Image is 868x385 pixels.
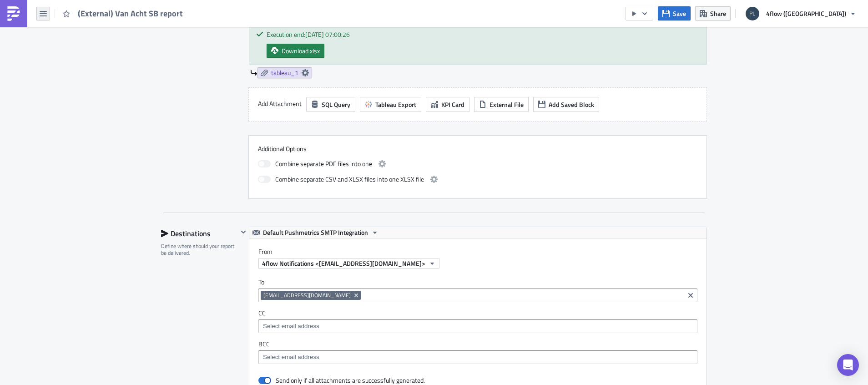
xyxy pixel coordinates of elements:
[238,227,249,238] button: Hide content
[766,9,846,18] span: 4flow ([GEOGRAPHIC_DATA])
[271,69,298,77] span: tableau_1
[78,8,184,19] span: (External) Van Acht SB report
[322,100,350,109] span: SQL Query
[267,30,700,39] div: Execution end: [DATE] 07:00:26
[161,227,238,240] div: Destinations
[258,258,439,269] button: 4flow Notifications <[EMAIL_ADDRESS][DOMAIN_NAME]>
[258,97,302,111] label: Add Attachment
[306,97,355,112] button: SQL Query
[549,100,594,109] span: Add Saved Block
[262,258,425,268] span: 4flow Notifications <[EMAIL_ADDRESS][DOMAIN_NAME]>
[257,67,312,78] a: tableau_1
[261,353,694,362] input: Select em ail add ress
[267,44,324,58] a: Download xlsx
[426,97,469,112] button: KPI Card
[258,340,697,348] label: BCC
[740,4,861,24] button: 4flow ([GEOGRAPHIC_DATA])
[258,309,697,317] label: CC
[695,6,731,20] button: Share
[533,97,599,112] button: Add Saved Block
[353,291,361,300] button: Remove Tag
[258,145,697,153] label: Additional Options
[837,354,859,376] div: Open Intercom Messenger
[275,174,424,185] span: Combine separate CSV and XLSX files into one XLSX file
[258,278,697,286] label: To
[745,6,760,21] img: Avatar
[441,100,464,109] span: KPI Card
[282,46,320,56] span: Download xlsx
[685,290,696,301] button: Clear selected items
[263,227,368,238] span: Default Pushmetrics SMTP Integration
[261,322,694,331] input: Select em ail add ress
[673,9,686,18] span: Save
[161,243,238,257] div: Define where should your report be delivered.
[710,9,726,18] span: Share
[276,376,425,385] div: Send only if all attachments are successfully generated.
[658,6,691,20] button: Save
[360,97,421,112] button: Tableau Export
[6,6,21,21] img: PushMetrics
[263,292,351,299] span: [EMAIL_ADDRESS][DOMAIN_NAME]
[490,100,524,109] span: External File
[4,4,434,62] body: Rich Text Area. Press ALT-0 for help.
[258,248,707,256] label: From
[4,4,434,62] p: Hello, Please find attached the SB report. In case of any questions ,please reach out [EMAIL_ADDR...
[249,227,382,238] button: Default Pushmetrics SMTP Integration
[275,158,372,169] span: Combine separate PDF files into one
[375,100,416,109] span: Tableau Export
[474,97,529,112] button: External File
